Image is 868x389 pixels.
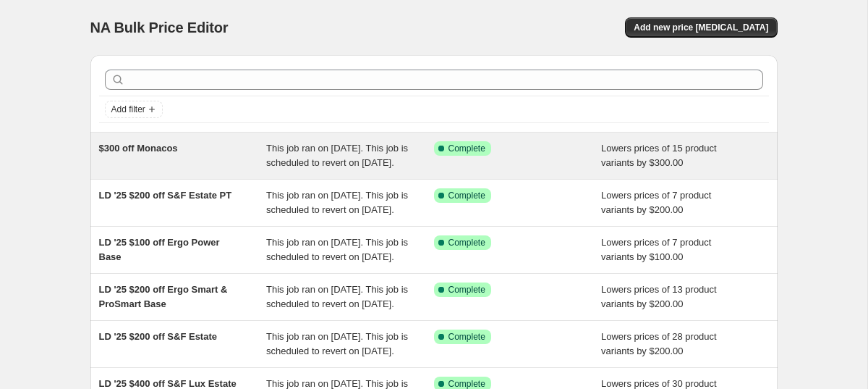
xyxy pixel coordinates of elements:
span: Complete [448,237,485,248]
span: Lowers prices of 13 product variants by $200.00 [601,284,717,309]
span: This job ran on [DATE]. This job is scheduled to revert on [DATE]. [266,284,408,309]
span: LD '25 $200 off Ergo Smart & ProSmart Base [99,284,228,309]
span: Complete [448,143,485,154]
span: Lowers prices of 28 product variants by $200.00 [601,331,717,356]
span: Lowers prices of 7 product variants by $100.00 [601,237,711,262]
span: Add new price [MEDICAL_DATA] [634,22,768,33]
span: $300 off Monacos [99,143,178,154]
span: This job ran on [DATE]. This job is scheduled to revert on [DATE]. [266,190,408,215]
span: Lowers prices of 15 product variants by $300.00 [601,143,717,168]
span: Complete [448,190,485,201]
span: Add filter [111,104,145,115]
span: Complete [448,331,485,343]
button: Add new price [MEDICAL_DATA] [625,17,777,38]
span: This job ran on [DATE]. This job is scheduled to revert on [DATE]. [266,331,408,356]
span: LD '25 $100 off Ergo Power Base [99,237,220,262]
span: LD '25 $200 off S&F Estate PT [99,190,232,201]
span: LD '25 $200 off S&F Estate [99,331,217,342]
span: This job ran on [DATE]. This job is scheduled to revert on [DATE]. [266,237,408,262]
span: NA Bulk Price Editor [90,20,229,35]
span: This job ran on [DATE]. This job is scheduled to revert on [DATE]. [266,143,408,168]
span: Complete [448,284,485,296]
button: Add filter [105,101,163,118]
span: Lowers prices of 7 product variants by $200.00 [601,190,711,215]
